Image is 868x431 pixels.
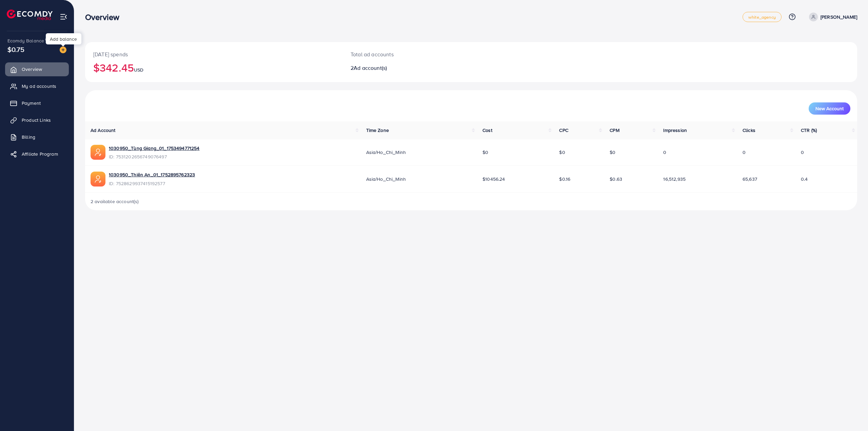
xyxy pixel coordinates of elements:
[22,100,41,106] span: Payment
[559,176,570,182] span: $0.16
[109,145,200,152] a: 1030950_Tùng Giang_01_1753494771254
[815,106,844,111] span: New Account
[93,50,334,58] p: [DATE] spends
[109,153,200,160] span: ID: 7531202656749076497
[109,171,195,178] a: 1030950_Thiên An_01_1752895762323
[366,127,389,134] span: Time Zone
[610,127,619,134] span: CPM
[5,96,69,110] a: Payment
[801,149,804,156] span: 0
[93,61,334,74] h2: $342.45
[366,149,406,156] span: Asia/Ho_Chi_Minh
[366,176,406,182] span: Asia/Ho_Chi_Minh
[663,149,666,156] span: 0
[5,62,69,76] a: Overview
[663,176,686,182] span: 16,512,935
[60,13,67,21] img: menu
[22,83,56,90] span: My ad accounts
[91,145,105,160] img: ic-ads-acc.e4c84228.svg
[743,12,782,22] a: white_agency
[806,13,857,21] a: [PERSON_NAME]
[91,198,139,205] span: 2 available account(s)
[7,37,44,44] span: Ecomdy Balance
[134,66,143,73] span: USD
[91,127,116,134] span: Ad Account
[5,130,69,144] a: Billing
[748,15,776,19] span: white_agency
[354,64,387,72] span: Ad account(s)
[809,102,850,115] button: New Account
[482,149,488,156] span: $0
[109,180,195,187] span: ID: 7528629937415192577
[743,176,757,182] span: 65,637
[7,9,53,20] img: logo
[559,127,568,134] span: CPC
[46,33,81,44] div: Add balance
[821,13,857,21] p: [PERSON_NAME]
[801,127,817,134] span: CTR (%)
[351,50,527,58] p: Total ad accounts
[85,12,125,22] h3: Overview
[5,113,69,127] a: Product Links
[5,147,69,161] a: Affiliate Program
[60,46,66,53] img: image
[743,127,755,134] span: Clicks
[22,117,51,123] span: Product Links
[91,172,105,187] img: ic-ads-acc.e4c84228.svg
[22,134,35,140] span: Billing
[801,176,808,182] span: 0.4
[610,149,615,156] span: $0
[559,149,565,156] span: $0
[5,79,69,93] a: My ad accounts
[22,151,58,157] span: Affiliate Program
[22,66,42,73] span: Overview
[743,149,746,156] span: 0
[482,127,492,134] span: Cost
[839,400,863,426] iframe: Chat
[7,44,24,54] span: $0.75
[482,176,505,182] span: $10456.24
[351,65,527,71] h2: 2
[610,176,622,182] span: $0.63
[663,127,687,134] span: Impression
